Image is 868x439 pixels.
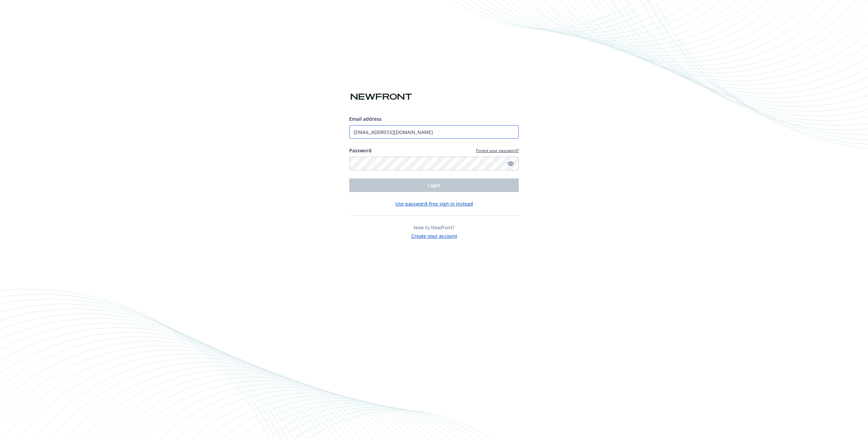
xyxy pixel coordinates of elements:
label: Password [349,147,372,154]
a: Forgot your password? [476,148,519,153]
input: Enter your password [349,157,519,170]
span: Email address [349,116,381,122]
input: Enter your email [349,125,519,139]
button: Use password-free sign in instead [395,200,473,207]
button: Create your account [411,231,457,240]
img: Newfront logo [349,91,413,103]
span: Login [428,182,440,188]
span: New to Newfront? [414,224,454,231]
button: Login [349,178,519,192]
a: Show password [507,159,515,168]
